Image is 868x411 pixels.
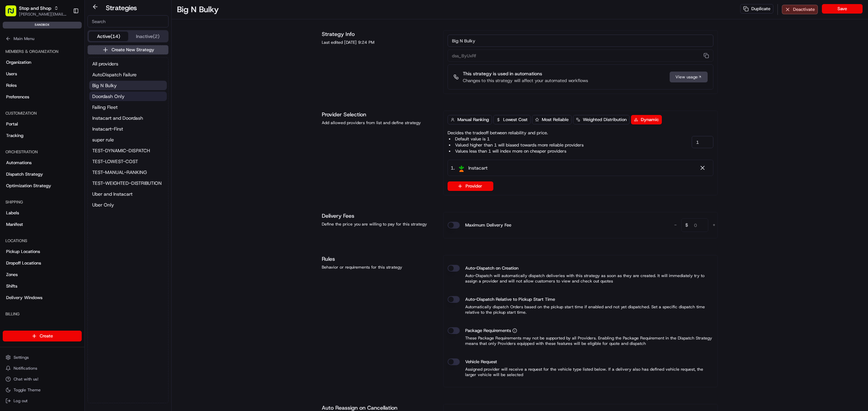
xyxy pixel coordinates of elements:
[89,81,167,90] a: Big N Bulky
[92,180,162,187] span: TEST-WEIGHTED-DISTRIBUTION
[19,12,67,17] button: [PERSON_NAME][EMAIL_ADDRESS][DOMAIN_NAME]
[89,124,167,134] button: Instacart-First
[7,7,20,20] img: Nash
[106,3,137,13] h2: Strategies
[641,117,659,123] span: Dynamic
[92,169,147,176] span: TEST-MANUAL-RANKING
[3,22,82,28] div: sandbox
[14,355,29,360] span: Settings
[92,71,137,78] span: AutoDispatch Failure
[3,3,70,19] button: Stop and Shop[PERSON_NAME][EMAIL_ADDRESS][DOMAIN_NAME]
[448,181,493,191] button: Provider
[448,335,713,346] p: These Package Requirements may not be supported by all Providers. Enabling the Package Requiremen...
[19,5,51,12] button: Stop and Shop
[14,366,37,371] span: Notifications
[3,197,82,208] div: Shipping
[3,269,82,280] a: Zones
[92,191,133,197] span: Uber and Instacart
[6,94,29,100] span: Preferences
[457,164,466,172] img: instacart_logo.png
[3,130,82,141] a: Tracking
[449,136,584,142] li: Default value is 1
[89,157,167,166] a: TEST-LOWEST-COST
[6,295,42,301] span: Delivery Windows
[92,201,114,208] span: Uber Only
[89,178,167,188] button: TEST-WEIGHTED-DISTRIBUTION
[448,130,584,154] p: Decides the tradeoff between reliability and price.
[6,121,18,127] span: Portal
[6,272,18,278] span: Zones
[89,168,167,177] a: TEST-MANUAL-RANKING
[322,212,435,220] h1: Delivery Fees
[583,117,627,123] span: Weighted Distribution
[89,102,167,112] button: Failing Fleet
[18,44,112,51] input: Clear
[3,34,82,43] button: Main Menu
[3,68,82,79] a: Users
[115,67,123,75] button: Start new chat
[465,358,497,365] label: Vehicle Request
[322,221,435,227] div: Define the price you are willing to pay for this strategy
[6,160,32,166] span: Automations
[3,180,82,191] a: Optimization Strategy
[89,113,167,123] button: Instacart and Doordash
[6,249,40,255] span: Pickup Locations
[463,70,588,77] p: This strategy is used in automations
[6,210,19,216] span: Labels
[89,146,167,155] button: TEST-DYNAMIC-DISPATCH
[532,115,572,124] button: Most Reliable
[128,32,167,41] button: Inactive (2)
[3,169,82,180] a: Dispatch Strategy
[683,219,691,233] span: $
[89,92,167,101] button: Doordash Only
[57,99,63,104] div: 💻
[448,304,713,315] p: Automatically dispatch Orders based on the pickup start time if enabled and not yet dispatched. S...
[740,4,773,14] button: Duplicate
[449,148,584,154] li: Values less than 1 will index more on cheaper providers
[89,200,167,210] button: Uber Only
[822,4,863,14] button: Save
[3,385,82,395] button: Toggle Theme
[3,353,82,362] button: Settings
[6,59,31,65] span: Organization
[782,5,818,14] button: Deactivate
[40,333,53,339] span: Create
[6,82,17,89] span: Roles
[23,65,111,72] div: Start new chat
[3,146,82,157] div: Orchestration
[3,396,82,406] button: Log out
[92,115,143,121] span: Instacart and Doordash
[92,125,123,132] span: Instacart-First
[322,120,435,125] div: Add allowed providers from list and define strategy
[3,157,82,168] a: Automations
[448,115,492,124] button: Manual Ranking
[3,235,82,246] div: Locations
[177,4,219,15] h1: Big N Bulky
[89,70,167,79] a: AutoDispatch Failure
[3,292,82,303] a: Delivery Windows
[3,281,82,292] a: Shifts
[14,398,27,404] span: Log out
[89,59,167,68] button: All providers
[463,78,588,84] p: Changes to this strategy will affect your automated workflows
[7,27,123,38] p: Welcome 👋
[573,115,630,124] button: Weighted Distribution
[6,221,23,228] span: Manifest
[14,36,34,41] span: Main Menu
[451,164,488,172] div: 1 .
[448,273,713,284] p: Auto-Dispatch will automatically dispatch deliveries with this strategy as soon as they are creat...
[631,115,662,124] button: Dynamic
[493,115,531,124] button: Lowest Cost
[3,364,82,373] button: Notifications
[89,32,128,41] button: Active (14)
[67,115,82,120] span: Pylon
[14,387,41,393] span: Toggle Theme
[3,374,82,384] button: Chat with us!
[3,331,82,341] button: Create
[468,164,488,171] span: Instacart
